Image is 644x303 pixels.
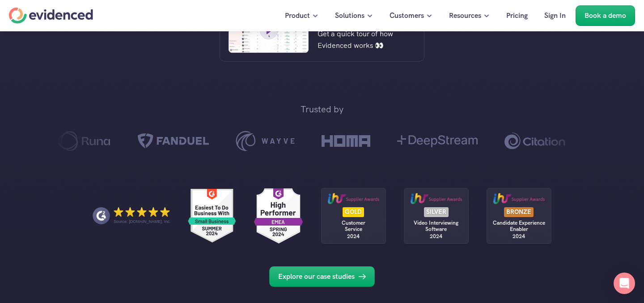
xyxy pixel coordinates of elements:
a: Pricing [500,5,534,26]
p: Source: [DOMAIN_NAME], Inc. [114,219,170,224]
p: Customer [322,220,385,226]
p: Book a demo [585,10,626,21]
p: Video Interviewing Software [408,220,464,233]
p: Sign In [544,10,566,21]
p: Candidate Experience Enabler [491,220,547,233]
p: 2024 [347,233,360,239]
div: Open Intercom Messenger [614,273,635,294]
p: Trusted by [301,102,343,116]
p: Pricing [506,10,528,21]
div: G2 reviews [254,189,303,243]
p: 2024 [513,233,525,239]
a: Explore our case studies [269,266,375,287]
p: BRONZE [506,209,531,215]
a: Source: [DOMAIN_NAME], Inc.G2 reviewsG2 reviewsGOLDCustomerService2024SILVERVideo Interviewing So... [27,166,617,257]
a: Home [9,8,93,24]
p: Service [322,226,385,232]
p: Get a quick tour of how Evidenced works 👀 [318,28,402,51]
p: Resources [449,10,481,21]
a: Book a demo [576,5,635,26]
p: Product [285,10,310,21]
a: Sign In [538,5,572,26]
p: Customers [390,10,424,21]
p: Explore our case studies [278,271,355,282]
p: GOLD [345,209,362,215]
p: 2024 [430,233,442,239]
p: Solutions [335,10,364,21]
div: G2 reviews [187,189,236,243]
p: SILVER [426,209,446,215]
